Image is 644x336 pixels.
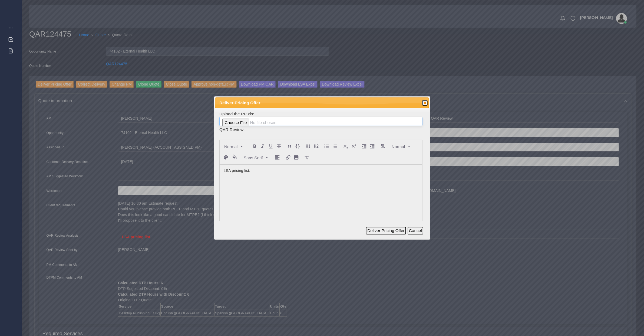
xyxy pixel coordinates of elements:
td: Upload the PP xls: [219,110,423,126]
p: LSA pricing list. [224,168,418,174]
span: Deliver Pricing Offer [219,100,404,106]
td: QAR Review: [219,126,423,133]
button: Cancel [408,227,423,234]
button: Close [422,100,428,106]
button: Deliver Pricing Offer [366,227,406,234]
